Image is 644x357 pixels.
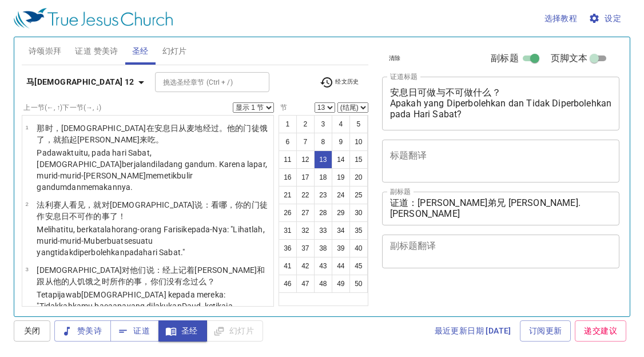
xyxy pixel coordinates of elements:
[22,72,153,93] button: 马[DEMOGRAPHIC_DATA] 12
[314,150,332,169] button: 13
[85,212,126,221] wg1832: 作
[158,320,207,342] button: 圣经
[132,44,149,58] span: 圣经
[37,225,264,257] wg3004: orang-orang Farisi
[148,135,164,144] wg2532: 吃
[25,201,28,207] span: 2
[69,212,126,221] wg4521: 不可
[162,44,187,58] span: 幻灯片
[26,75,134,89] b: 马[DEMOGRAPHIC_DATA] 12
[37,160,267,192] wg1223: ladang gandum
[544,11,578,26] span: 选择教程
[182,277,215,286] wg3756: 念过
[591,11,621,26] span: 设定
[279,186,297,204] button: 21
[349,150,368,169] button: 15
[37,289,270,323] p: Tetapi
[125,248,185,257] wg1832: pada
[314,221,332,240] button: 33
[551,51,588,65] span: 页脚文本
[279,133,297,151] button: 6
[45,212,126,221] wg4160: 安息日
[349,221,368,240] button: 35
[25,266,28,272] span: 3
[279,104,288,111] label: 节
[314,257,332,275] button: 43
[37,224,270,258] p: Melihat
[296,275,315,293] button: 47
[37,265,265,286] wg846: 说
[279,257,297,275] button: 41
[575,320,626,342] a: 递交建议
[279,168,297,187] button: 16
[61,277,215,286] wg846: 的人饥饿
[332,275,350,293] button: 49
[314,133,332,151] button: 8
[168,324,198,338] span: 圣经
[67,183,133,192] wg4719: dan
[390,87,612,120] textarea: 安息日可做与不可做什么？ Apakah yang Diperbolehkan dan Tidak Diperbolehkan pada Hari Sabat?
[37,124,267,144] wg3101: 饿了
[314,239,332,257] button: 38
[584,324,617,338] span: 递交建议
[349,257,368,275] button: 45
[430,320,516,342] a: 最近更新日期 [DATE]
[279,204,297,222] button: 26
[37,199,270,222] p: 法利赛人
[37,160,267,192] wg4702: . Karena lapar
[63,324,102,338] span: 赞美诗
[37,124,267,144] wg1565: 时
[37,225,264,257] wg2400: , murid-murid-Mu
[320,76,359,89] span: 经文历史
[296,186,315,204] button: 22
[53,277,215,286] wg3326: 他
[349,204,368,222] button: 30
[540,8,582,29] button: 选择教程
[390,197,612,219] textarea: 证道：[PERSON_NAME]弟兄 [PERSON_NAME]. [PERSON_NAME] 翻译：[PERSON_NAME]诗姊妹 [PERSON_NAME]. Lai Kiat Soo
[126,277,215,286] wg4160: 的事，你们没有
[37,302,232,322] wg314: apa
[93,212,126,221] wg4160: 的事了！
[45,135,164,144] wg3983: ，就
[158,76,247,89] input: Type Bible Reference
[37,124,267,144] wg2424: 在安息日
[313,74,366,91] button: 经文历史
[14,320,50,342] button: 关闭
[332,239,350,257] button: 39
[314,186,332,204] button: 23
[29,44,62,58] span: 诗颂崇拜
[296,133,315,151] button: 7
[93,277,214,286] wg3983: 之时
[37,225,264,257] wg846: : "Lihatlah
[37,212,126,221] wg3101: 作
[37,264,270,287] p: [DEMOGRAPHIC_DATA]对他们
[332,115,350,133] button: 4
[37,290,232,322] wg2036: [DEMOGRAPHIC_DATA] kepada mereka
[37,302,232,322] wg3756: kamu baca
[37,225,264,257] wg5330: kepada-Nya
[314,115,332,133] button: 3
[296,115,315,133] button: 2
[491,51,518,65] span: 副标题
[349,275,368,293] button: 50
[296,204,315,222] button: 27
[37,160,267,192] wg2424: berjalan
[120,324,150,338] span: 证道
[23,324,41,338] span: 关闭
[77,135,164,144] wg5089: [PERSON_NAME]
[23,104,101,111] label: 上一节 (←, ↑) 下一节 (→, ↓)
[37,290,232,322] wg1161: jawab
[37,302,232,322] wg5101: yang dilakukan
[73,248,185,257] wg3756: diperbolehkan
[332,168,350,187] button: 19
[81,183,133,192] wg2532: memakannya
[382,51,408,65] button: 清除
[314,204,332,222] button: 28
[143,248,185,257] wg1722: hari Sabat
[156,135,164,144] wg2068: 。
[37,124,267,144] wg846: 门徒
[37,124,267,144] wg2540: ，[DEMOGRAPHIC_DATA]
[37,200,267,221] wg1492: ，就对[DEMOGRAPHIC_DATA]
[279,150,297,169] button: 11
[279,115,297,133] button: 1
